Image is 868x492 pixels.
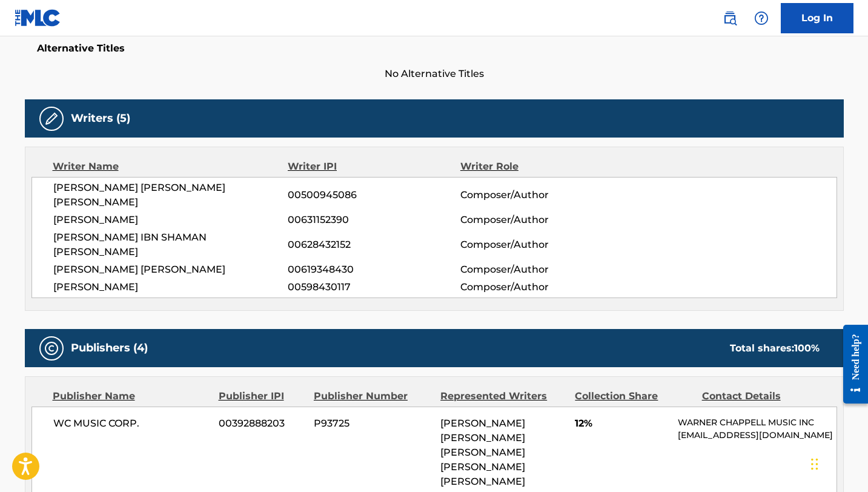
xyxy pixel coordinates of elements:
div: Drag [811,446,818,482]
div: Represented Writers [440,389,566,404]
p: WARNER CHAPPELL MUSIC INC [678,416,836,429]
span: P93725 [314,416,431,431]
span: [PERSON_NAME] IBN SHAMAN [PERSON_NAME] [53,230,288,259]
span: 00598430117 [288,280,460,294]
div: Help [749,6,774,30]
span: 00392888203 [219,416,305,431]
iframe: Resource Center [834,315,868,413]
p: [EMAIL_ADDRESS][DOMAIN_NAME] [678,429,836,442]
img: Writers [44,111,59,126]
span: 12% [575,416,669,431]
img: MLC Logo [15,9,61,27]
span: 00500945086 [288,188,460,202]
div: Writer Name [53,159,288,174]
iframe: Chat Widget [807,434,868,492]
div: Publisher Number [314,389,431,404]
span: [PERSON_NAME] [53,280,288,294]
h5: Writers (5) [71,111,130,125]
div: Writer IPI [288,159,460,174]
span: Composer/Author [460,280,617,294]
span: [PERSON_NAME] [PERSON_NAME] [PERSON_NAME] [PERSON_NAME] [PERSON_NAME] [440,417,525,487]
span: 00631152390 [288,213,460,227]
span: Composer/Author [460,238,617,252]
a: Public Search [718,6,742,30]
span: Composer/Author [460,188,617,202]
span: [PERSON_NAME] [PERSON_NAME] [PERSON_NAME] [53,181,288,210]
span: 100 % [794,342,820,354]
div: Collection Share [575,389,692,404]
img: Publishers [44,341,59,356]
h5: Publishers (4) [71,341,148,355]
span: Composer/Author [460,213,617,227]
div: Writer Role [460,159,617,174]
span: 00628432152 [288,238,460,252]
a: Log In [781,3,853,33]
span: 00619348430 [288,262,460,277]
img: search [723,11,737,25]
h5: Alternative Titles [37,42,832,55]
span: WC MUSIC CORP. [53,416,210,431]
div: Publisher IPI [219,389,305,404]
span: [PERSON_NAME] [PERSON_NAME] [53,262,288,277]
span: No Alternative Titles [25,67,844,81]
img: help [754,11,769,25]
div: Contact Details [702,389,820,404]
span: [PERSON_NAME] [53,213,288,227]
span: Composer/Author [460,262,617,277]
div: Total shares: [730,341,820,356]
div: Publisher Name [53,389,210,404]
